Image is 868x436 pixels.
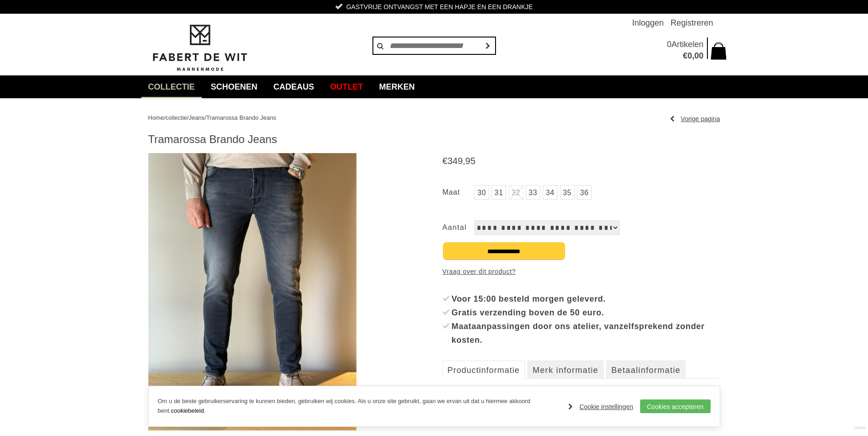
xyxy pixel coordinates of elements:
h1: Tramarossa Brando Jeans [148,133,720,146]
a: 35 [560,185,575,200]
a: Tramarossa Brando Jeans [206,114,276,121]
span: 00 [694,51,703,60]
a: Outlet [323,75,370,98]
a: Inloggen [632,14,663,32]
span: , [463,156,465,166]
a: cookiebeleid [171,407,204,414]
a: Merken [372,75,422,98]
span: € [683,51,687,60]
a: Jeans [189,114,205,121]
div: Gratis verzending boven de 50 euro. [452,306,720,319]
img: Tramarossa Brando Jeans [148,153,356,431]
a: 34 [543,185,557,200]
a: Cookies accepteren [640,399,711,413]
span: / [164,114,166,121]
a: Cookie instellingen [568,400,633,414]
span: 95 [465,156,475,166]
span: € [442,156,447,166]
span: , [692,51,694,60]
a: Productinformatie [442,361,525,379]
a: Vraag over dit product? [442,265,516,278]
a: Vorige pagina [670,112,720,126]
li: Maataanpassingen door ons atelier, vanzelfsprekend zonder kosten. [442,319,720,347]
a: Betaalinformatie [606,361,685,379]
a: Cadeaus [267,75,321,98]
a: collectie [141,75,202,98]
a: collectie [166,114,187,121]
a: Divide [854,422,866,434]
img: Fabert de Wit [148,23,251,73]
p: Om u de beste gebruikerservaring te kunnen bieden, gebruiken wij cookies. Als u onze site gebruik... [158,397,560,416]
a: 31 [491,185,506,200]
span: 0 [687,51,692,60]
span: / [205,114,206,121]
a: 30 [474,185,489,200]
div: Voor 15:00 besteld morgen geleverd. [452,292,720,306]
label: Aantal [442,220,474,235]
ul: Maat [442,185,720,202]
a: Merk informatie [528,361,604,379]
a: 33 [526,185,540,200]
a: Home [148,114,164,121]
span: Artikelen [671,40,703,49]
span: 0 [667,40,671,49]
a: Schoenen [204,75,264,98]
span: 349 [447,156,463,166]
a: Registreren [670,14,713,32]
a: 36 [577,185,592,200]
span: / [187,114,189,121]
